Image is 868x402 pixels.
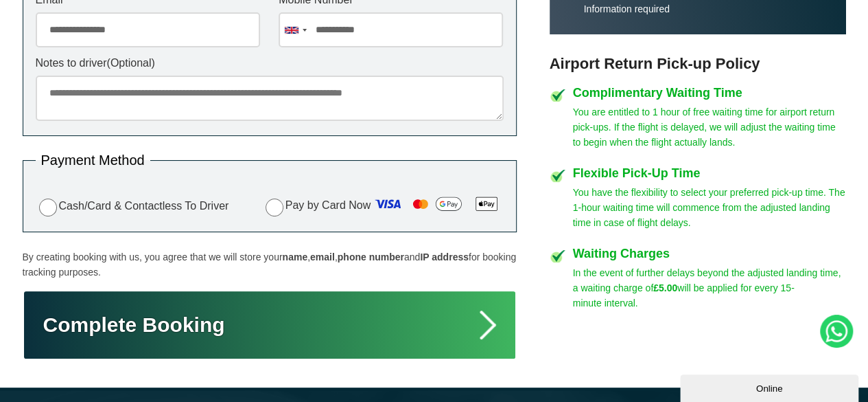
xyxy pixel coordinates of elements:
[266,199,283,216] input: Pay by Card Now
[39,199,57,216] input: Cash/Card & Contactless To Driver
[573,167,846,179] h4: Flexible Pick-Up Time
[573,185,846,230] p: You have the flexibility to select your preferred pick-up time. The 1-hour waiting time will comm...
[36,153,150,167] legend: Payment Method
[262,193,504,219] label: Pay by Card Now
[653,282,677,293] strong: £5.00
[23,249,517,280] p: By creating booking with us, you agree that we will store your , , and for booking tracking purpo...
[338,252,404,263] strong: phone number
[36,197,229,216] label: Cash/Card & Contactless To Driver
[573,265,846,311] p: In the event of further delays beyond the adjusted landing time, a waiting charge of will be appl...
[573,87,846,99] h4: Complimentary Waiting Time
[680,372,861,402] iframe: chat widget
[573,247,846,260] h4: Waiting Charges
[573,104,846,150] p: You are entitled to 1 hour of free waiting time for airport return pick-ups. If the flight is del...
[23,290,517,360] button: Complete Booking
[36,58,504,69] label: Notes to driver
[584,3,832,15] p: Information required
[282,252,307,263] strong: name
[310,252,335,263] strong: email
[550,55,846,73] h3: Airport Return Pick-up Policy
[279,13,311,47] div: United Kingdom: +44
[107,57,155,69] span: (Optional)
[420,252,469,263] strong: IP address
